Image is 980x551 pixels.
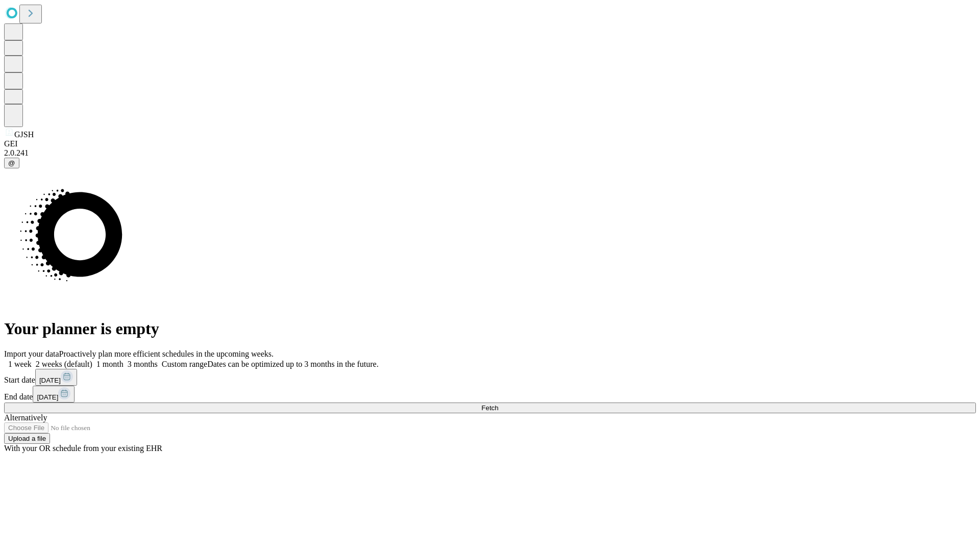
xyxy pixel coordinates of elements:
span: @ [8,159,15,167]
button: [DATE] [33,386,75,403]
span: Proactively plan more efficient schedules in the upcoming weeks. [59,349,274,358]
button: Fetch [4,403,976,413]
span: Dates can be optimized up to 3 months in the future. [207,360,378,368]
span: Import your data [4,349,59,358]
span: [DATE] [39,377,61,384]
div: 2.0.241 [4,148,976,158]
span: 1 week [8,360,32,368]
span: With your OR schedule from your existing EHR [4,444,162,453]
div: End date [4,386,976,403]
h1: Your planner is empty [4,319,976,338]
span: Custom range [162,360,207,368]
span: 3 months [128,360,158,368]
button: Upload a file [4,433,50,444]
span: [DATE] [37,393,58,401]
button: @ [4,158,19,168]
div: GEI [4,139,976,148]
span: GJSH [14,130,34,139]
span: 2 weeks (default) [36,360,92,368]
span: Alternatively [4,413,47,422]
span: 1 month [96,360,124,368]
span: Fetch [481,404,498,412]
div: Start date [4,369,976,386]
button: [DATE] [35,369,77,386]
